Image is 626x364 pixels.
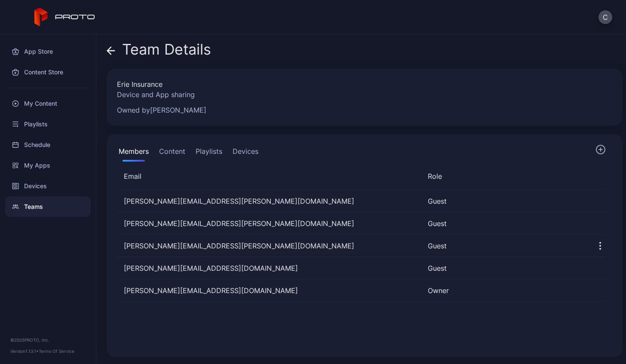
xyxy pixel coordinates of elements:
[10,336,86,343] div: © 2025 PROTO, Inc.
[428,218,576,229] div: Guest
[107,41,211,62] div: Team Details
[428,171,576,181] div: Role
[194,144,224,162] button: Playlists
[5,135,91,155] a: Schedule
[39,349,74,354] a: Terms Of Service
[428,263,576,273] div: Guest
[428,196,576,206] div: Guest
[5,155,91,176] a: My Apps
[117,89,602,100] div: Device and App sharing
[117,285,421,296] div: frank.combopiano@erieinsurance.com
[428,285,576,296] div: Owner
[5,176,91,196] a: Devices
[231,144,260,162] button: Devices
[5,196,91,217] a: Teams
[117,218,421,229] div: larry.gioia@pwc.com
[428,241,576,251] div: Guest
[117,79,602,89] div: Erie Insurance
[5,93,91,114] a: My Content
[117,263,421,273] div: franchesca.fee@erieinsurance.com
[124,171,421,181] div: Email
[5,62,91,83] a: Content Store
[5,41,91,62] a: App Store
[117,144,150,162] button: Members
[10,349,39,354] span: Version 1.13.1 •
[157,144,187,162] button: Content
[117,196,421,206] div: antoinette.young@pwc.com
[598,10,612,24] button: C
[117,241,421,251] div: courtney.stoll@erieinsurance.com
[5,114,91,135] a: Playlists
[117,105,602,115] div: Owned by [PERSON_NAME]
